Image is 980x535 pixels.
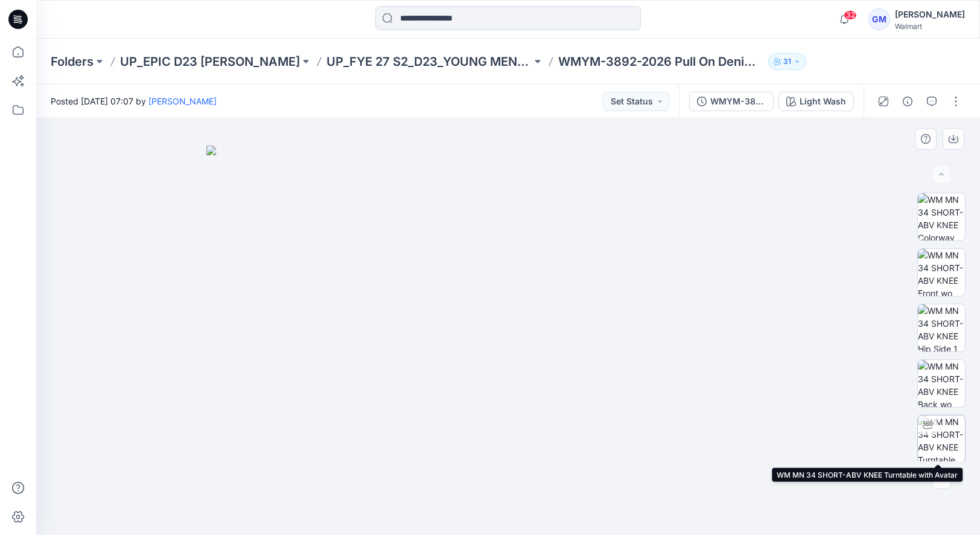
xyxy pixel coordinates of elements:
[148,96,217,106] a: [PERSON_NAME]
[895,22,965,31] div: Walmart
[895,7,965,22] div: [PERSON_NAME]
[783,55,791,68] p: 31
[51,95,217,107] span: Posted [DATE] 07:07 by
[918,193,965,240] img: WM MN 34 SHORT-ABV KNEE Colorway wo Avatar
[558,53,763,70] p: WMYM-3892-2026 Pull On Denim Shorts Regular
[868,8,890,30] div: GM
[918,249,965,296] img: WM MN 34 SHORT-ABV KNEE Front wo Avatar
[844,10,857,20] span: 32
[326,53,532,70] a: UP_FYE 27 S2_D23_YOUNG MENS BOTTOMS EPIC
[120,53,300,70] a: UP_EPIC D23 [PERSON_NAME]
[800,95,846,108] div: Light Wash
[51,53,94,70] a: Folders
[918,415,965,463] img: WM MN 34 SHORT-ABV KNEE Turntable with Avatar
[918,360,965,407] img: WM MN 34 SHORT-ABV KNEE Back wo Avatar
[778,92,854,111] button: Light Wash
[768,53,806,70] button: 31
[898,92,917,111] button: Details
[206,146,810,535] img: eyJhbGciOiJIUzI1NiIsImtpZCI6IjAiLCJzbHQiOiJzZXMiLCJ0eXAiOiJKV1QifQ.eyJkYXRhIjp7InR5cGUiOiJzdG9yYW...
[918,304,965,351] img: WM MN 34 SHORT-ABV KNEE Hip Side 1 wo Avatar
[710,95,766,108] div: WMYM-3892-2026 Pull On Denim Shorts Regular_Full Colorway
[689,92,774,111] button: WMYM-3892-2026 Pull On Denim Shorts Regular_Full Colorway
